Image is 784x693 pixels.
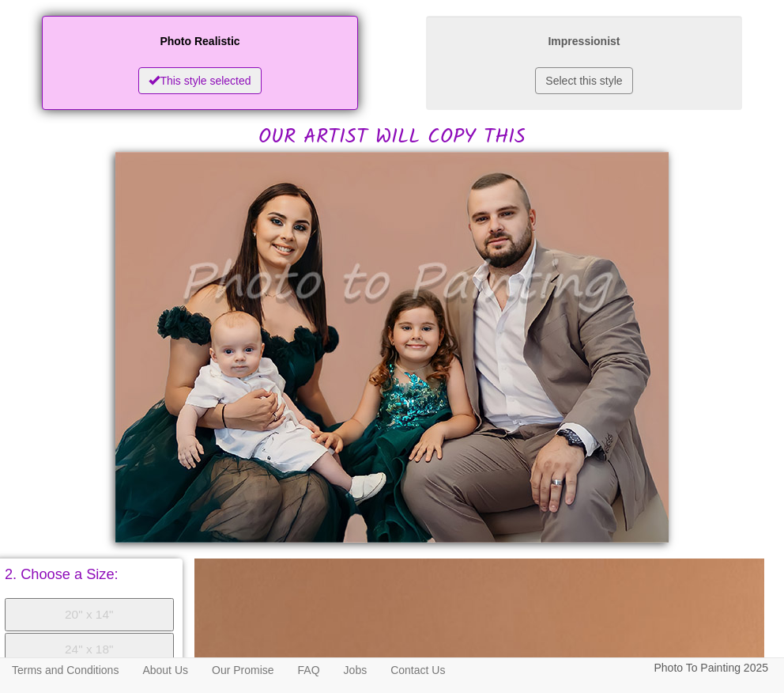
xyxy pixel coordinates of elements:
[332,658,379,682] a: Jobs
[5,567,174,581] p: 2. Choose a Size:
[535,67,632,94] button: Select this style
[654,658,768,678] p: Photo To Painting 2025
[130,658,200,682] a: About Us
[138,67,261,94] button: This style selected
[8,12,776,148] h2: OUR ARTIST WILL COPY THIS
[200,658,286,682] a: Our Promise
[442,32,726,51] p: Impressionist
[5,598,174,631] button: 20" x 14"
[58,32,342,51] p: Photo Realistic
[5,633,174,666] button: 24" x 18"
[379,658,457,682] a: Contact Us
[286,658,332,682] a: FAQ
[115,152,669,543] img: Giulia, please would you:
